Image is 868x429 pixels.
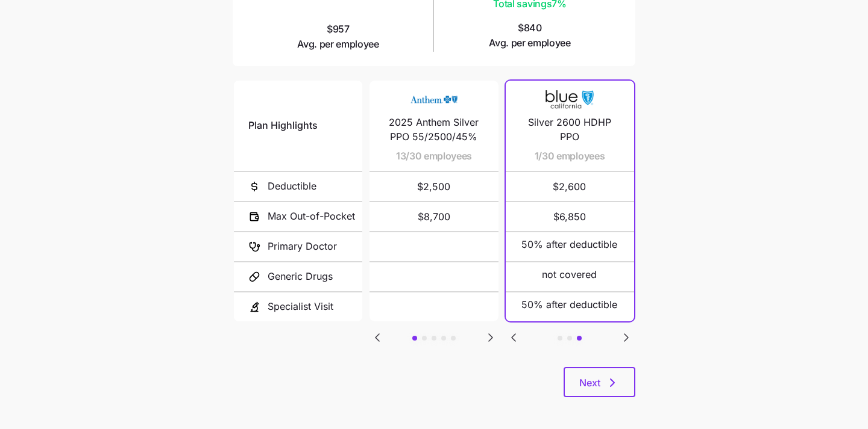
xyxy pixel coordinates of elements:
[268,239,337,254] span: Primary Doctor
[384,115,483,145] span: 2025 Anthem Silver PPO 55/2500/45%
[410,88,458,111] img: Carrier
[396,149,472,164] span: 13/30 employees
[618,330,634,345] button: Go to next slide
[248,118,318,133] span: Plan Highlights
[564,367,635,397] button: Next
[506,330,521,345] button: Go to previous slide
[521,237,617,252] span: 50% after deductible
[268,299,333,314] span: Specialist Visit
[520,202,619,231] span: $6,850
[535,149,605,164] span: 1/30 employees
[297,22,379,52] span: $957
[546,88,594,111] img: Carrier
[370,330,385,345] button: Go to previous slide
[542,267,597,282] span: not covered
[489,35,571,51] span: Avg. per employee
[268,269,333,284] span: Generic Drugs
[520,115,619,145] span: Silver 2600 HDHP PPO
[489,20,571,51] span: $840
[619,330,634,345] svg: Go to next slide
[579,375,600,390] span: Next
[384,202,483,231] span: $8,700
[506,330,521,345] svg: Go to previous slide
[370,330,385,345] svg: Go to previous slide
[384,172,483,201] span: $2,500
[520,172,619,201] span: $2,600
[268,209,355,224] span: Max Out-of-Pocket
[483,330,498,345] button: Go to next slide
[297,37,379,52] span: Avg. per employee
[521,297,617,312] span: 50% after deductible
[268,179,316,194] span: Deductible
[483,330,498,345] svg: Go to next slide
